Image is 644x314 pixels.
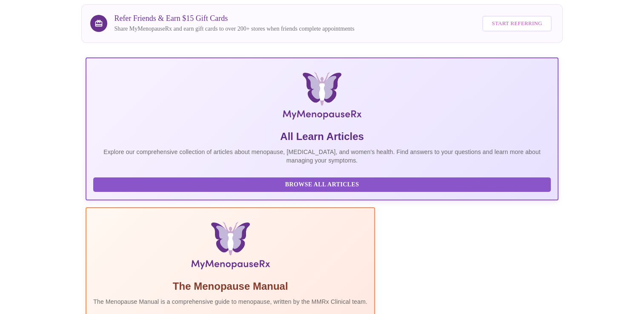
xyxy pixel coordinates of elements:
span: Browse All Articles [102,180,542,190]
span: Start Referring [492,19,542,29]
img: MyMenopauseRx Logo [164,72,480,123]
button: Start Referring [482,16,551,31]
a: Start Referring [480,11,553,36]
img: Menopause Manual [137,222,323,273]
p: Share MyMenopauseRx and earn gift cards to over 200+ stores when friends complete appointments [114,25,354,33]
button: Browse All Articles [93,177,550,192]
h5: The Menopause Manual [93,280,367,293]
p: The Menopause Manual is a comprehensive guide to menopause, written by the MMRx Clinical team. [93,297,367,306]
a: Browse All Articles [93,180,552,188]
p: Explore our comprehensive collection of articles about menopause, [MEDICAL_DATA], and women's hea... [93,148,550,165]
h5: All Learn Articles [93,130,550,143]
h3: Refer Friends & Earn $15 Gift Cards [114,14,354,23]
